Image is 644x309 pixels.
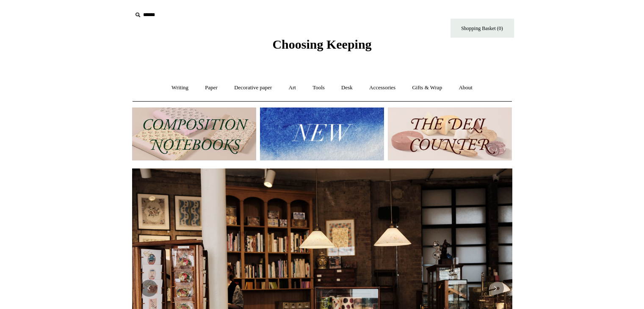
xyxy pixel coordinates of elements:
a: Desk [334,77,360,99]
a: Accessories [362,77,403,99]
a: Writing [164,77,196,99]
a: Choosing Keeping [272,44,371,50]
span: Choosing Keeping [272,37,371,51]
button: Previous [141,280,158,297]
a: About [451,77,480,99]
a: Decorative paper [227,77,279,99]
a: Tools [305,77,332,99]
img: New.jpg__PID:f73bdf93-380a-4a35-bcfe-7823039498e1 [260,108,384,160]
button: Next [487,280,504,297]
a: Shopping Basket (0) [451,19,514,38]
a: Paper [197,77,225,99]
img: 202302 Composition ledgers.jpg__PID:69722ee6-fa44-49dd-a067-31375e5d54ec [132,108,256,160]
a: Art [281,77,304,99]
a: Gifts & Wrap [404,77,450,99]
img: The Deli Counter [388,108,512,160]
